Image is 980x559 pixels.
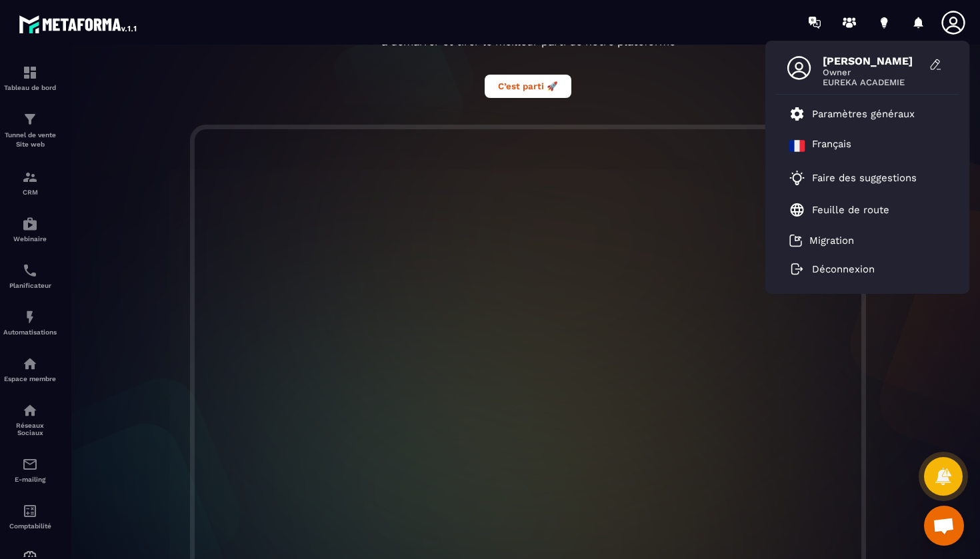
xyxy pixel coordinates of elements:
a: automationsautomationsWebinaire [3,206,57,253]
a: automationsautomationsEspace membre [3,346,57,392]
a: Feuille de route [789,202,889,218]
a: emailemailE-mailing [3,446,57,493]
a: Faire des suggestions [789,170,929,186]
a: Paramètres généraux [789,106,915,122]
img: automations [22,309,38,325]
div: Ouvrir le chat [924,506,964,546]
p: Comptabilité [3,522,57,530]
img: formation [22,111,38,127]
p: Migration [809,235,854,247]
img: automations [22,216,38,232]
p: Déconnexion [812,263,875,275]
img: automations [22,356,38,372]
button: C’est parti 🚀 [485,75,571,98]
img: formation [22,169,38,185]
p: Réseaux Sociaux [3,422,57,436]
img: accountant [22,503,38,519]
img: social-network [22,402,38,418]
p: Tableau de bord [3,84,57,91]
p: Webinaire [3,235,57,243]
img: logo [19,12,139,36]
p: Espace membre [3,375,57,382]
a: social-networksocial-networkRéseaux Sociaux [3,392,57,446]
span: Owner [823,67,923,77]
a: automationsautomationsAutomatisations [3,299,57,346]
p: CRM [3,189,57,196]
img: scheduler [22,263,38,279]
p: Paramètres généraux [812,108,915,120]
img: formation [22,65,38,81]
p: Planificateur [3,282,57,289]
span: EUREKA ACADEMIE [823,77,923,87]
p: Feuille de route [812,204,889,216]
a: formationformationTunnel de vente Site web [3,101,57,159]
p: Français [812,138,851,154]
p: E-mailing [3,476,57,483]
a: formationformationTableau de bord [3,55,57,101]
a: formationformationCRM [3,159,57,206]
p: Automatisations [3,328,57,336]
p: Faire des suggestions [812,172,917,184]
p: Tunnel de vente Site web [3,131,57,149]
a: accountantaccountantComptabilité [3,493,57,540]
span: [PERSON_NAME] [823,55,923,67]
a: C’est parti 🚀 [485,79,571,92]
a: schedulerschedulerPlanificateur [3,253,57,299]
img: email [22,456,38,472]
a: Migration [789,234,854,247]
